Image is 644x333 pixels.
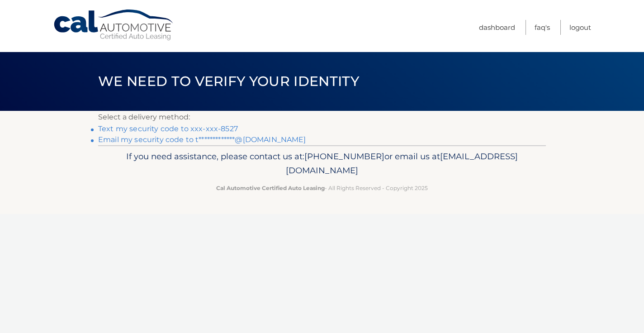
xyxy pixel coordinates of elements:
[569,20,591,35] a: Logout
[53,9,175,41] a: Cal Automotive
[104,183,540,193] p: - All Rights Reserved - Copyright 2025
[98,111,546,124] p: Select a delivery method:
[216,185,325,191] strong: Cal Automotive Certified Auto Leasing
[479,20,515,35] a: Dashboard
[98,124,238,133] a: Text my security code to xxx-xxx-8527
[535,20,550,35] a: FAQ's
[304,151,384,162] span: [PHONE_NUMBER]
[104,149,540,178] p: If you need assistance, please contact us at: or email us at
[98,73,359,90] span: We need to verify your identity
